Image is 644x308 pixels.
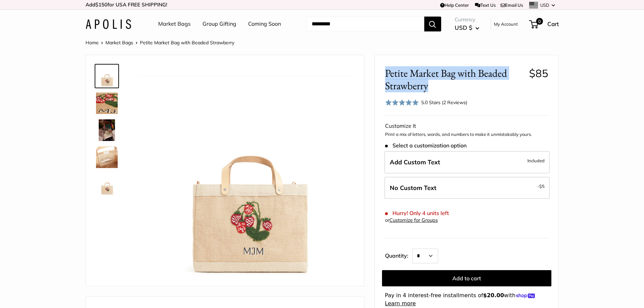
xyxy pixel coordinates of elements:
span: Select a customization option [385,142,467,149]
span: Petite Market Bag with Beaded Strawberry [140,40,234,46]
img: Petite Market Bag with Beaded Strawberry [96,173,118,195]
span: USD [540,2,549,8]
div: Customize It [385,121,548,131]
span: $150 [95,1,108,8]
img: Petite Market Bag with Beaded Strawberry [96,119,118,141]
img: Petite Market Bag with Beaded Strawberry [96,146,118,168]
button: Search [424,17,441,31]
a: Group Gifting [202,19,236,29]
input: Search... [306,17,424,31]
a: Text Us [475,2,496,8]
span: Currency [455,15,479,24]
a: Help Center [440,2,469,8]
span: Petite Market Bag with Beaded Strawberry [385,67,524,92]
a: Market Bags [158,19,191,29]
div: or [385,216,438,225]
label: Quantity: [385,246,412,263]
span: Add Custom Text [390,158,440,166]
a: Petite Market Bag with Beaded Strawberry [95,172,119,196]
label: Leave Blank [384,177,550,199]
a: My Account [494,20,518,28]
a: Petite Market Bag with Beaded Strawberry [95,64,119,88]
nav: Breadcrumb [86,38,234,47]
a: Email Us [501,2,523,8]
img: Petite Market Bag with Beaded Strawberry [96,92,118,114]
img: Apolis [86,19,131,29]
span: Included [527,157,545,165]
a: Customize for Groups [389,217,438,223]
a: Coming Soon [248,19,281,29]
span: Hurry! Only 4 units left [385,210,449,216]
label: Add Custom Text [384,151,550,173]
button: Add to cart [382,270,551,286]
p: Print a mix of letters, words, and numbers to make it unmistakably yours. [385,131,548,138]
a: Petite Market Bag with Beaded Strawberry [95,118,119,142]
img: Petite Market Bag with Beaded Strawberry [96,65,118,87]
img: Petite Market Bag with Beaded Strawberry [140,65,354,279]
span: Cart [547,20,559,27]
span: - [537,182,545,190]
div: 5.0 Stars (2 Reviews) [385,97,468,107]
div: 5.0 Stars (2 Reviews) [421,99,467,106]
span: No Custom Text [390,184,436,192]
a: Home [86,40,99,46]
button: USD $ [455,22,479,33]
span: 0 [536,18,543,25]
a: Petite Market Bag with Beaded Strawberry [95,91,119,115]
span: USD $ [455,24,472,31]
a: 0 Cart [530,19,559,29]
span: $5 [539,184,545,189]
span: $85 [529,67,548,80]
a: Petite Market Bag with Beaded Strawberry [95,145,119,169]
a: Market Bags [105,40,133,46]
